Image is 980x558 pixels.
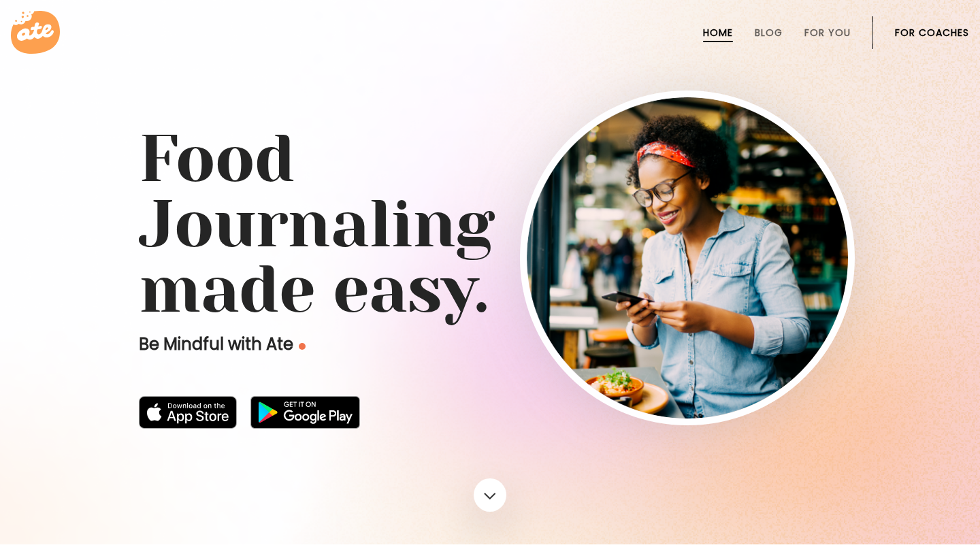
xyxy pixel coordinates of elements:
[250,396,360,429] img: badge-download-google.png
[139,127,841,323] h1: Food Journaling made easy.
[804,27,851,38] a: For You
[895,27,969,38] a: For Coaches
[139,333,520,355] p: Be Mindful with Ate
[527,97,848,419] img: home-hero-img-rounded.png
[755,27,783,38] a: Blog
[139,396,237,429] img: badge-download-apple.svg
[703,27,733,38] a: Home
